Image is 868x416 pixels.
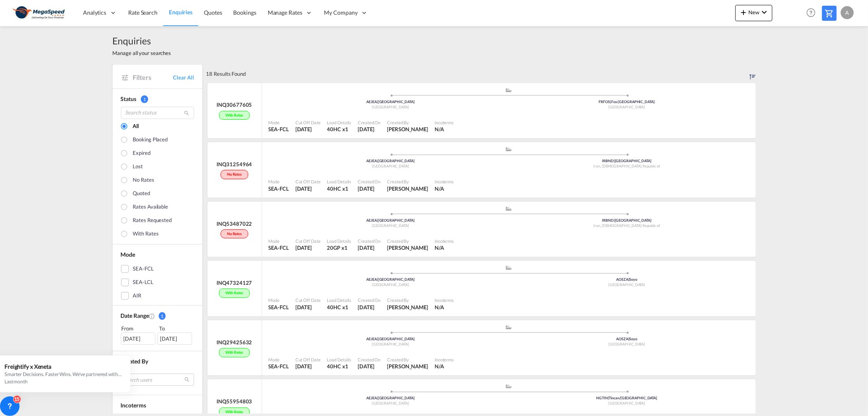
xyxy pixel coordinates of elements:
span: IRBND [GEOGRAPHIC_DATA] [602,218,652,222]
div: Load Details [327,297,352,303]
span: [GEOGRAPHIC_DATA] [608,105,645,109]
span: AEJEA [GEOGRAPHIC_DATA] [366,337,415,341]
input: Search status [121,107,194,119]
div: N/A [435,125,444,133]
div: All [133,122,139,131]
span: [PERSON_NAME] [387,304,428,310]
div: Load Details [327,357,352,363]
div: INQ47324127 [217,279,252,286]
span: | [628,277,630,282]
span: [DATE] [295,304,312,310]
div: Load Details [327,238,352,244]
span: | [614,218,615,222]
span: | [377,277,378,282]
div: INQ31254964 [217,161,252,168]
md-icon: icon-magnify [184,110,190,116]
span: Mode [121,251,136,258]
span: Manage all your searches [113,49,171,57]
md-icon: assets/icons/custom/ship-fill.svg [504,147,514,151]
div: Created On [358,178,380,185]
span: AEJEA [GEOGRAPHIC_DATA] [366,396,415,400]
div: 40HC x 1 [327,363,352,370]
div: Mode [269,357,289,363]
div: N/A [435,185,444,192]
div: 8 Aug 2025 [295,125,321,133]
div: Created By [387,297,428,303]
div: Robin Lasrado [387,185,428,192]
md-icon: assets/icons/custom/ship-fill.svg [504,207,514,211]
md-icon: assets/icons/custom/ship-fill.svg [504,325,514,329]
span: Filters [133,73,173,82]
div: 29 Jul 2025 [358,244,380,251]
div: SEA-LCL [133,278,153,286]
div: A [841,6,854,19]
div: Rates Requested [133,216,172,225]
div: INQ29425632With rates assets/icons/custom/ship-fill.svgassets/icons/custom/roll-o-plane.svgOrigin... [206,320,756,380]
div: To [158,324,194,332]
span: | [377,337,378,341]
div: Cut Off Date [295,357,321,363]
span: Enquiries [169,9,192,15]
div: Created By [387,238,428,244]
div: INQ31254964No rates assets/icons/custom/ship-fill.svgassets/icons/custom/roll-o-plane.svgOriginJe... [206,142,756,202]
div: SEA-FCL [269,363,289,370]
div: INQ55954803 [217,398,252,405]
span: Help [804,6,818,20]
span: | [377,158,378,163]
div: 40HC x 1 [327,185,352,192]
span: [GEOGRAPHIC_DATA] [372,164,409,168]
md-checkbox: SEA-LCL [121,278,194,286]
div: INQ53487022No rates assets/icons/custom/ship-fill.svgassets/icons/custom/roll-o-plane.svgOriginJe... [206,202,756,261]
div: With rates [219,288,249,298]
span: | [377,396,378,400]
div: INQ30677605 [217,101,252,108]
span: [DATE] [358,304,374,310]
span: [PERSON_NAME] [387,363,428,370]
md-checkbox: SEA-FCL [121,265,194,273]
div: No rates [133,176,154,185]
div: Cut Off Date [295,297,321,303]
div: 29 Jul 2025 [295,185,321,192]
span: AOSZA Soyo [616,277,637,282]
div: SEA-FCL [269,125,289,133]
div: N/A [435,363,444,370]
div: With rates [219,111,249,120]
div: Rates available [133,203,168,212]
div: Expired [133,149,151,158]
span: | [377,99,378,104]
div: Cut Off Date [295,178,321,185]
span: FRFOS Fos-[GEOGRAPHIC_DATA] [599,99,655,104]
div: 29 Jul 2025 [358,185,380,192]
span: My Company [324,9,358,17]
span: 1 [141,95,148,103]
span: AEJEA [GEOGRAPHIC_DATA] [366,277,415,282]
div: Created By [387,119,428,125]
div: Wesley Pereira [387,125,428,133]
span: | [608,396,609,400]
button: icon-plus 400-fgNewicon-chevron-down [735,5,772,21]
span: [DATE] [295,185,312,192]
div: SEA-FCL [269,244,289,251]
div: Wesley Pereira [387,363,428,370]
div: Incoterms [435,178,454,185]
span: [DATE] [358,363,374,370]
div: Cut Off Date [295,119,321,125]
div: Mode [269,238,289,244]
div: 29 Jul 2025 [295,363,321,370]
span: Iran, [DEMOGRAPHIC_DATA] Republic of [594,164,660,168]
div: 29 Jul 2025 [295,304,321,311]
span: [DATE] [358,244,374,251]
span: Enquiries [113,34,171,47]
div: Incoterms [435,297,454,303]
div: Robin Lasrado [387,244,428,251]
div: SEA-FCL [269,185,289,192]
span: [GEOGRAPHIC_DATA] [372,401,409,405]
span: [GEOGRAPHIC_DATA] [608,401,645,405]
span: Manage Rates [268,9,302,17]
span: AOSZA Soyo [616,337,637,341]
div: Mode [269,297,289,303]
span: [GEOGRAPHIC_DATA] [608,282,645,287]
span: Date Range [121,312,149,319]
div: From [121,324,157,332]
